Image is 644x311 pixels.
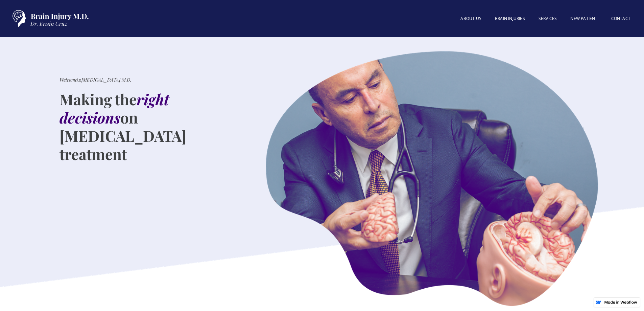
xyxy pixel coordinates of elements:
[532,12,564,25] a: SERVICES
[604,12,637,25] a: Contact
[564,12,604,25] a: New patient
[7,7,91,30] a: home
[454,12,488,25] a: About US
[81,76,131,83] em: [MEDICAL_DATA] M.D.
[488,12,532,25] a: BRAIN INJURIES
[59,76,131,83] div: to
[59,90,239,163] h1: Making the on [MEDICAL_DATA] treatment
[59,76,77,83] em: Welcome
[59,89,169,127] em: right decisions
[604,301,637,304] img: Made in Webflow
